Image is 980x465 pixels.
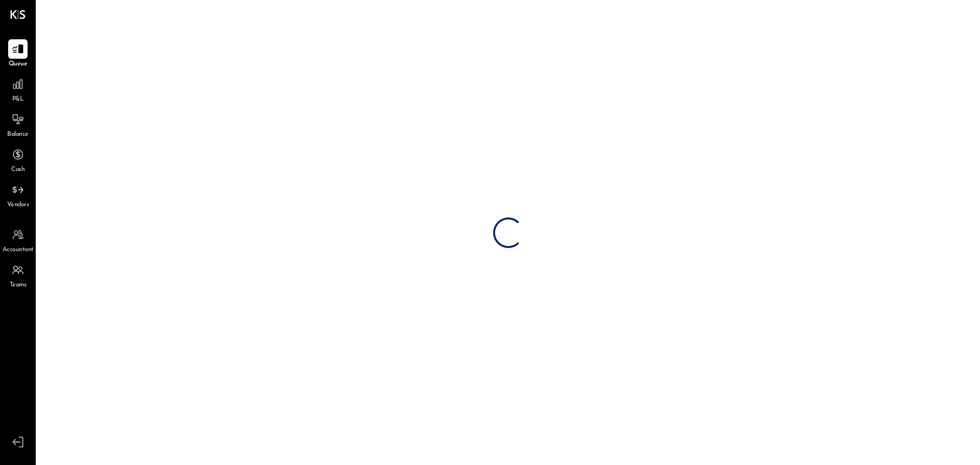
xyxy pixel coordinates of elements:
a: P&L [1,75,35,104]
a: Cash [1,145,35,175]
a: Accountant [1,225,35,255]
a: Vendors [1,180,35,210]
a: Queue [1,39,35,69]
span: P&L [12,95,24,104]
span: Balance [7,130,29,139]
span: Queue [9,60,28,69]
span: Vendors [7,201,29,210]
span: Accountant [3,246,34,255]
span: Cash [11,165,24,175]
a: Teams [1,260,35,290]
span: Teams [10,281,27,290]
a: Balance [1,110,35,139]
